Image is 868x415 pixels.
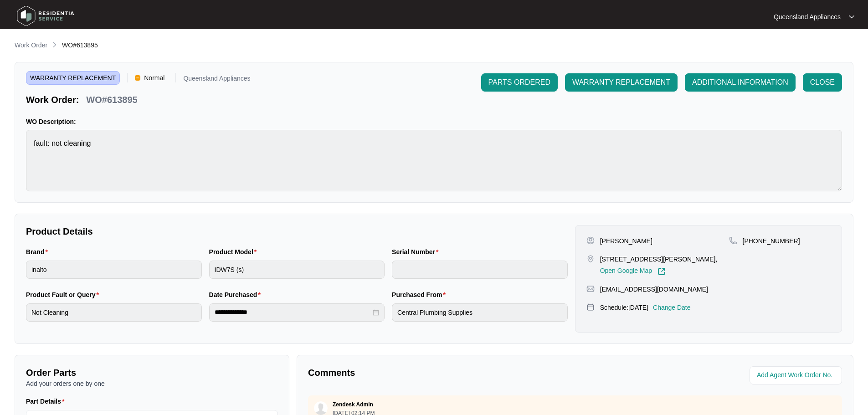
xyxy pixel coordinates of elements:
input: Add Agent Work Order No. [757,370,837,381]
input: Product Model [209,261,385,279]
p: Change Date [653,303,691,312]
span: WARRANTY REPLACEMENT [26,71,120,85]
img: Vercel Logo [135,75,140,81]
p: Work Order [15,41,47,50]
span: WARRANTY REPLACEMENT [572,77,670,88]
label: Purchased From [392,290,449,299]
button: WARRANTY REPLACEMENT [565,73,678,92]
p: WO Description: [26,117,842,126]
label: Brand [26,247,51,256]
p: [PERSON_NAME] [600,236,652,246]
input: Brand [26,261,202,279]
button: CLOSE [803,73,842,92]
img: chevron-right [51,41,58,48]
button: ADDITIONAL INFORMATION [685,73,796,92]
a: Work Order [13,41,49,51]
img: user-pin [586,236,595,245]
p: Product Details [26,225,568,238]
span: WO#613895 [62,41,98,49]
img: map-pin [586,285,595,293]
span: CLOSE [810,77,835,88]
p: [PHONE_NUMBER] [743,236,800,246]
span: Normal [140,71,168,85]
img: map-pin [586,303,595,311]
p: Queensland Appliances [183,75,250,85]
img: map-pin [586,255,595,263]
img: residentia service logo [14,2,77,30]
img: user.svg [314,401,328,415]
p: Schedule: [DATE] [600,303,648,312]
label: Part Details [26,397,68,406]
input: Purchased From [392,303,568,322]
img: map-pin [729,236,737,245]
label: Product Fault or Query [26,290,103,299]
p: Comments [308,366,569,379]
p: Add your orders one by one [26,379,278,388]
img: dropdown arrow [849,15,854,19]
p: Order Parts [26,366,278,379]
p: [STREET_ADDRESS][PERSON_NAME], [600,255,718,264]
p: [EMAIL_ADDRESS][DOMAIN_NAME] [600,285,708,294]
label: Product Model [209,247,261,256]
input: Product Fault or Query [26,303,202,322]
label: Serial Number [392,247,442,256]
label: Date Purchased [209,290,264,299]
p: Queensland Appliances [774,12,841,21]
input: Serial Number [392,261,568,279]
p: Work Order: [26,93,79,106]
span: PARTS ORDERED [488,77,550,88]
span: ADDITIONAL INFORMATION [692,77,788,88]
textarea: fault: not cleaning [26,130,842,191]
img: Link-External [657,267,666,276]
input: Date Purchased [215,307,371,317]
p: Zendesk Admin [333,401,373,408]
a: Open Google Map [600,267,666,276]
p: WO#613895 [86,93,137,106]
button: PARTS ORDERED [481,73,558,92]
